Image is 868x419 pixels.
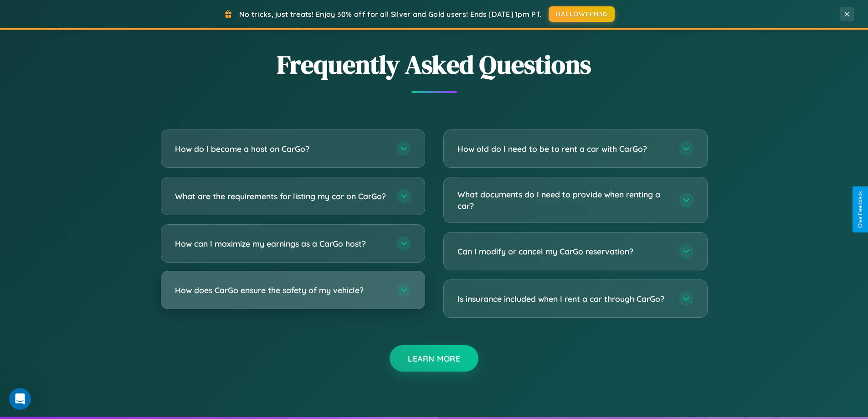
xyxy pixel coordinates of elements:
button: HALLOWEEN30 [549,6,615,22]
button: Learn More [390,345,478,372]
h3: Can I modify or cancel my CarGo reservation? [457,246,670,257]
h2: Frequently Asked Questions [161,47,708,82]
div: Give Feedback [857,191,863,228]
h3: How does CarGo ensure the safety of my vehicle? [175,285,387,296]
span: No tricks, just treats! Enjoy 30% off for all Silver and Gold users! Ends [DATE] 1pm PT. [239,10,542,19]
h3: Is insurance included when I rent a car through CarGo? [457,293,670,305]
h3: How old do I need to be to rent a car with CarGo? [457,143,670,155]
h3: What are the requirements for listing my car on CarGo? [175,191,387,202]
h3: How do I become a host on CarGo? [175,143,387,155]
h3: How can I maximize my earnings as a CarGo host? [175,238,387,249]
h3: What documents do I need to provide when renting a car? [457,189,670,211]
iframe: Intercom live chat [9,388,31,410]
